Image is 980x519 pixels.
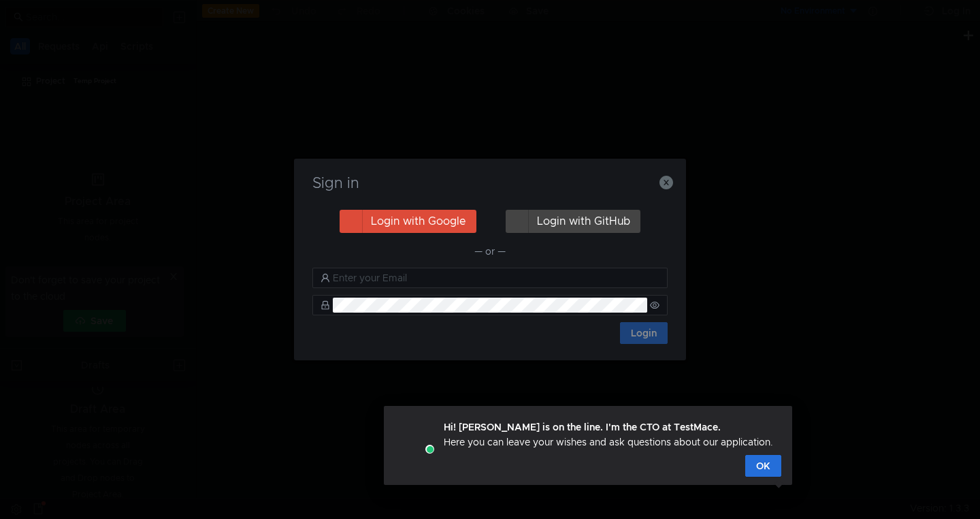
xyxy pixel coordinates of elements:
[333,270,659,285] input: Enter your Email
[506,210,640,233] button: Login with GitHub
[310,175,670,191] h3: Sign in
[745,455,781,477] button: OK
[444,420,773,450] div: Here you can leave your wishes and ask questions about our application.
[312,243,668,259] div: — or —
[444,421,721,433] strong: Hi! [PERSON_NAME] is on the line. I'm the CTO at TestMace.
[340,210,476,233] button: Login with Google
